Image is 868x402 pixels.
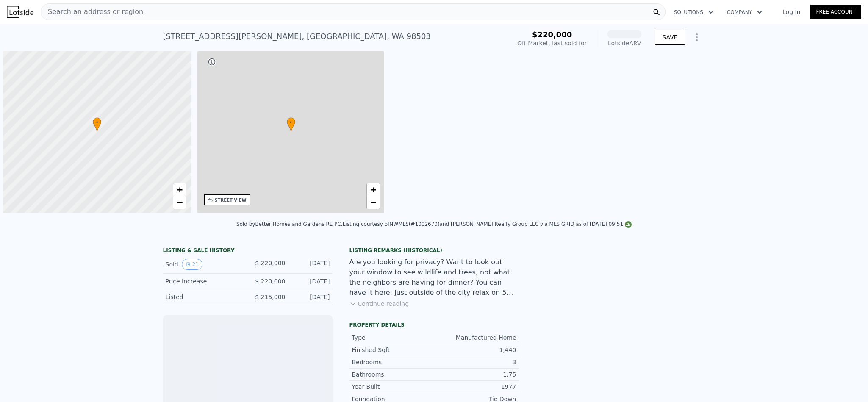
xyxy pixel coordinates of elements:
[625,221,632,228] img: NWMLS Logo
[434,383,516,391] div: 1977
[173,183,186,196] a: Zoom in
[287,119,295,126] span: •
[255,278,285,285] span: $ 220,000
[343,221,632,227] div: Listing courtesy of NWMLS (#1002670) and [PERSON_NAME] Realty Group LLC via MLS GRID as of [DATE]...
[166,259,241,270] div: Sold
[163,247,333,255] div: LISTING & SALE HISTORY
[255,294,285,300] span: $ 215,000
[7,6,33,18] img: Lotside
[371,184,376,195] span: +
[352,346,434,354] div: Finished Sqft
[41,7,143,17] span: Search an address or region
[517,39,587,47] div: Off Market, last sold for
[434,333,516,342] div: Manufactured Home
[720,5,769,20] button: Company
[688,29,705,46] button: Show Options
[163,30,431,42] div: [STREET_ADDRESS][PERSON_NAME] , [GEOGRAPHIC_DATA] , WA 98503
[182,259,202,270] button: View historical data
[607,39,641,47] div: Lotside ARV
[655,30,685,45] button: SAVE
[349,299,409,308] button: Continue reading
[810,5,861,19] a: Free Account
[349,247,519,254] div: Listing Remarks (Historical)
[173,196,186,209] a: Zoom out
[772,8,810,16] a: Log In
[93,119,101,126] span: •
[255,260,285,266] span: $ 220,000
[667,5,720,20] button: Solutions
[352,383,434,391] div: Year Built
[532,30,572,39] span: $220,000
[434,370,516,379] div: 1.75
[371,197,376,208] span: −
[367,196,380,209] a: Zoom out
[215,197,247,203] div: STREET VIEW
[367,183,380,196] a: Zoom in
[287,117,295,132] div: •
[352,333,434,342] div: Type
[434,346,516,354] div: 1,440
[352,370,434,379] div: Bathrooms
[93,117,101,132] div: •
[177,197,182,208] span: −
[292,259,330,270] div: [DATE]
[292,277,330,286] div: [DATE]
[349,257,519,298] div: Are you looking for privacy? Want to look out your window to see wildlife and trees, not what the...
[349,322,519,328] div: Property details
[177,184,182,195] span: +
[166,293,241,301] div: Listed
[292,293,330,301] div: [DATE]
[236,221,343,227] div: Sold by Better Homes and Gardens RE PC .
[166,277,241,286] div: Price Increase
[434,358,516,366] div: 3
[352,358,434,366] div: Bedrooms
